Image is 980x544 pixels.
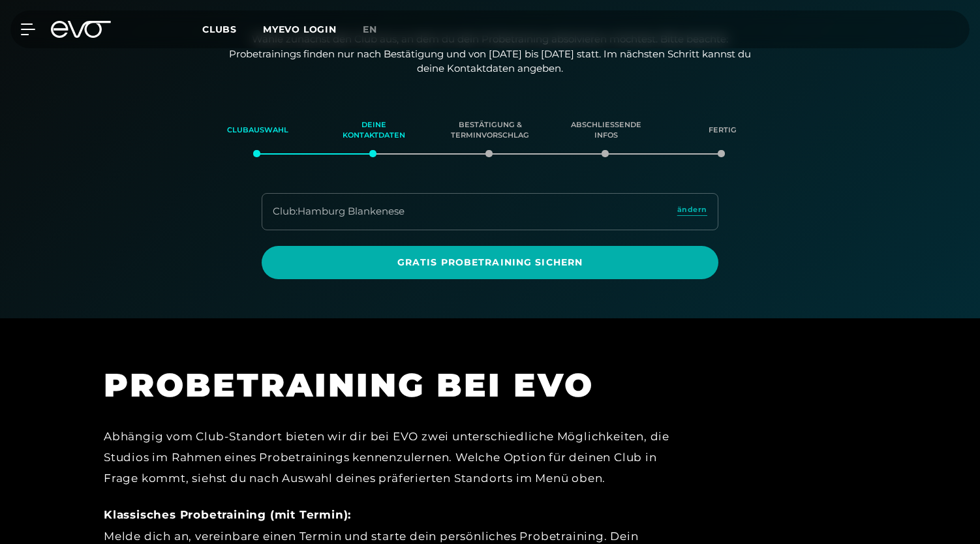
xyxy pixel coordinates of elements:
h1: PROBETRAINING BEI EVO [104,364,691,406]
div: Clubauswahl [216,113,299,148]
div: Abschließende Infos [564,113,648,148]
a: Clubs [202,23,263,35]
strong: Klassisches Probetraining (mit Termin): [104,508,351,521]
span: Gratis Probetraining sichern [293,256,687,269]
div: Club : Hamburg Blankenese [273,204,405,219]
a: Gratis Probetraining sichern [262,246,718,279]
a: en [363,22,393,37]
span: Clubs [202,23,237,35]
div: Fertig [681,113,764,148]
span: ändern [677,204,707,215]
a: ändern [677,204,707,219]
a: MYEVO LOGIN [263,23,337,35]
div: Abhängig vom Club-Standort bieten wir dir bei EVO zwei unterschiedliche Möglichkeiten, die Studio... [104,426,691,489]
span: en [363,23,377,35]
div: Deine Kontaktdaten [332,113,416,148]
div: Bestätigung & Terminvorschlag [448,113,532,148]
